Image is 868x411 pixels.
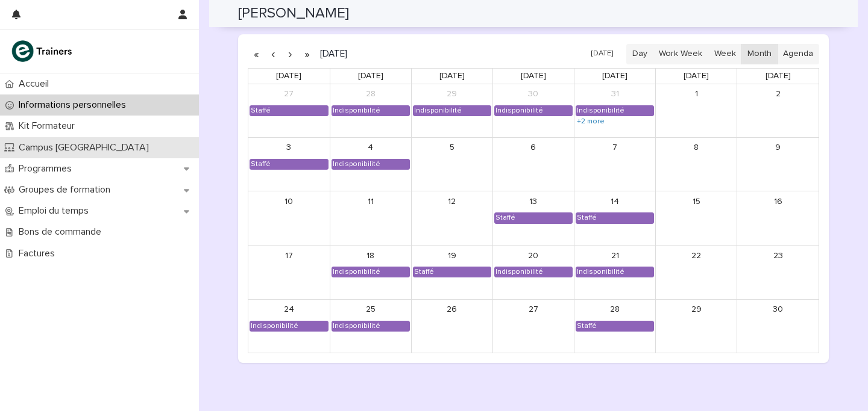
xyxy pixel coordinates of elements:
a: November 20, 2025 [524,246,543,265]
a: November 13, 2025 [524,192,543,211]
a: October 27, 2025 [279,85,298,104]
td: November 7, 2025 [574,137,656,191]
a: October 29, 2025 [442,85,462,104]
td: November 10, 2025 [248,191,330,246]
div: Indisponibilité [576,267,625,277]
a: November 16, 2025 [769,192,788,211]
a: November 2, 2025 [769,85,788,104]
p: Emploi du temps [14,205,98,217]
p: Programmes [14,163,81,175]
a: November 11, 2025 [361,192,380,211]
td: October 27, 2025 [248,84,330,137]
a: October 31, 2025 [605,85,624,104]
a: November 29, 2025 [687,300,706,320]
td: November 6, 2025 [492,137,574,191]
td: October 28, 2025 [330,84,411,137]
a: November 5, 2025 [442,138,462,158]
td: November 25, 2025 [330,299,411,352]
img: K0CqGN7SDeD6s4JG8KQk [10,39,76,63]
a: October 30, 2025 [524,85,543,104]
button: Next month [281,45,298,64]
p: Campus [GEOGRAPHIC_DATA] [14,142,159,153]
div: Indisponibilité [332,159,381,169]
a: November 3, 2025 [279,138,298,158]
a: November 30, 2025 [769,300,788,320]
a: November 26, 2025 [442,300,462,320]
a: November 15, 2025 [687,192,706,211]
td: October 31, 2025 [574,84,656,137]
a: November 19, 2025 [442,246,462,265]
div: Staffé [250,106,271,116]
button: Previous month [265,45,281,64]
div: Indisponibilité [332,267,381,277]
td: November 20, 2025 [492,246,574,300]
a: November 27, 2025 [524,300,543,320]
a: Wednesday [437,69,467,84]
a: Tuesday [356,69,386,84]
td: November 4, 2025 [330,137,411,191]
a: Thursday [518,69,549,84]
td: October 29, 2025 [411,84,492,137]
a: November 14, 2025 [605,192,624,211]
td: November 27, 2025 [492,299,574,352]
a: November 7, 2025 [605,138,624,158]
button: Agenda [777,44,819,64]
div: Indisponibilité [250,321,299,331]
td: November 19, 2025 [411,246,492,300]
td: November 13, 2025 [492,191,574,246]
p: Accueil [14,78,58,90]
div: Staffé [576,213,597,223]
td: November 14, 2025 [574,191,656,246]
a: November 6, 2025 [524,138,543,158]
div: Staffé [414,267,435,277]
td: November 28, 2025 [574,299,656,352]
td: November 24, 2025 [248,299,330,352]
button: [DATE] [585,45,619,63]
button: Previous year [248,45,265,64]
button: Week [708,44,741,64]
p: Factures [14,248,64,259]
div: Staffé [495,213,516,223]
p: Kit Formateur [14,120,84,132]
td: October 30, 2025 [492,84,574,137]
button: Work Week [653,44,708,64]
a: November 18, 2025 [361,246,380,265]
div: Indisponibilité [495,106,544,116]
p: Groupes de formation [14,184,120,196]
td: November 3, 2025 [248,137,330,191]
a: October 28, 2025 [361,85,380,104]
div: Indisponibilité [332,321,381,331]
td: November 22, 2025 [656,246,737,300]
div: Indisponibilité [414,106,462,116]
td: November 23, 2025 [737,246,819,300]
td: November 2, 2025 [737,84,819,137]
td: November 30, 2025 [737,299,819,352]
td: November 8, 2025 [656,137,737,191]
td: November 11, 2025 [330,191,411,246]
a: Show 2 more events [576,117,606,126]
a: November 17, 2025 [279,246,298,265]
h2: [PERSON_NAME] [238,5,349,22]
a: Monday [274,69,304,84]
a: November 24, 2025 [279,300,298,320]
td: November 18, 2025 [330,246,411,300]
td: November 21, 2025 [574,246,656,300]
a: November 21, 2025 [605,246,624,265]
td: November 12, 2025 [411,191,492,246]
p: Informations personnelles [14,99,136,111]
button: Month [741,44,778,64]
a: November 23, 2025 [769,246,788,265]
h2: [DATE] [315,49,347,58]
a: Sunday [763,69,793,84]
td: November 17, 2025 [248,246,330,300]
button: Next year [298,45,315,64]
a: Friday [600,69,630,84]
td: November 1, 2025 [656,84,737,137]
a: Saturday [681,69,711,84]
td: November 29, 2025 [656,299,737,352]
p: Bons de commande [14,226,111,238]
a: November 25, 2025 [361,300,380,320]
td: November 16, 2025 [737,191,819,246]
td: November 5, 2025 [411,137,492,191]
a: November 8, 2025 [687,138,706,158]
